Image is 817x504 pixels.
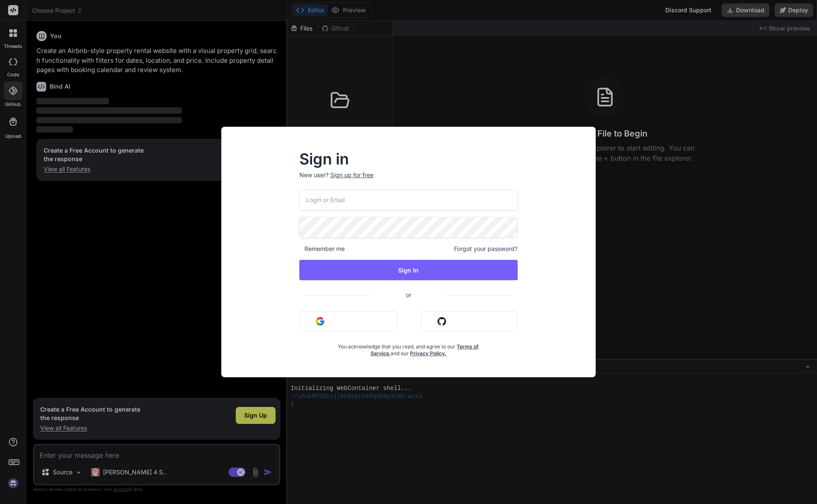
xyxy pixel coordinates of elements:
[330,171,374,179] div: Sign up for free
[299,189,518,210] input: Login or Email
[454,245,518,253] span: Forgot your password?
[299,260,518,280] button: Sign In
[299,245,345,253] span: Remember me
[410,350,446,356] a: Privacy Policy.
[299,152,518,166] h2: Sign in
[299,311,397,331] button: Sign in with Google
[316,317,324,326] img: google
[371,343,479,356] a: Terms of Service
[336,338,482,357] div: You acknowledge that you read, and agree to our and our
[299,171,518,189] p: New user?
[438,317,446,326] img: github
[372,284,445,305] span: or
[421,311,518,331] button: Sign in with Github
